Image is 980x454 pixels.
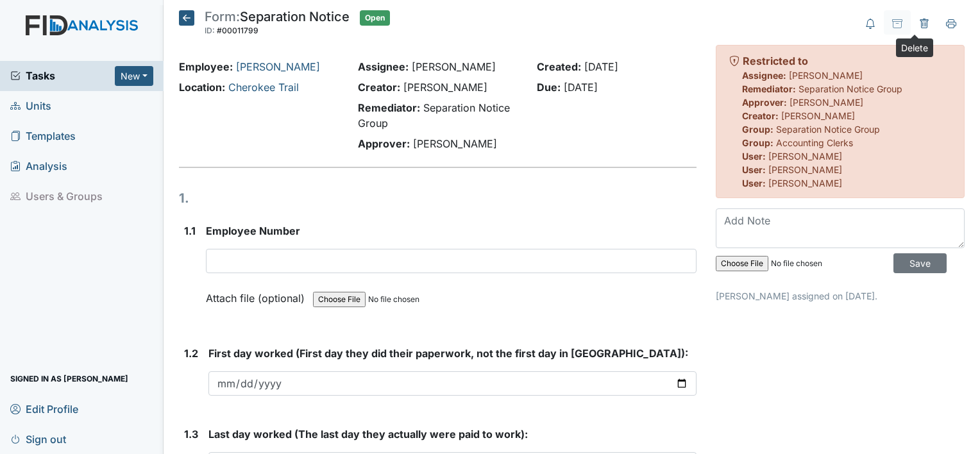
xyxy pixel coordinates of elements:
strong: User: [742,164,766,175]
span: Accounting Clerks [776,137,853,148]
div: Delete [896,38,933,57]
span: Signed in as [PERSON_NAME] [10,369,128,389]
strong: User: [742,178,766,189]
strong: User: [742,151,766,162]
span: First day worked (First day they did their paperwork, not the first day in [GEOGRAPHIC_DATA]): [208,347,688,360]
strong: Assignee: [358,60,409,73]
strong: Employee: [179,60,233,73]
strong: Assignee: [742,70,786,81]
label: 1.1 [184,223,196,239]
strong: Location: [179,81,225,94]
a: Cherokee Trail [228,81,299,94]
span: [DATE] [564,81,598,94]
span: [PERSON_NAME] [768,151,842,162]
strong: Restricted to [743,55,808,67]
a: [PERSON_NAME] [236,60,320,73]
strong: Approver: [742,97,787,108]
strong: Approver: [358,137,410,150]
span: Analysis [10,156,67,176]
span: #00011799 [217,26,258,35]
span: ID: [205,26,215,35]
strong: Due: [537,81,561,94]
span: Templates [10,126,76,146]
p: [PERSON_NAME] assigned on [DATE]. [716,289,965,303]
strong: Remediator: [358,101,420,114]
span: [PERSON_NAME] [768,164,842,175]
span: Sign out [10,429,66,449]
input: Save [893,253,947,273]
strong: Created: [537,60,581,73]
span: Separation Notice Group [358,101,510,130]
span: Edit Profile [10,399,78,419]
h1: 1. [179,189,697,208]
label: 1.2 [184,346,198,361]
span: [PERSON_NAME] [789,70,863,81]
span: Separation Notice Group [798,83,902,94]
span: [PERSON_NAME] [781,110,855,121]
span: Open [360,10,390,26]
span: [PERSON_NAME] [403,81,487,94]
span: Units [10,96,51,116]
span: [PERSON_NAME] [790,97,863,108]
strong: Creator: [358,81,400,94]
span: Last day worked (The last day they actually were paid to work): [208,428,528,441]
span: [DATE] [584,60,618,73]
span: Separation Notice Group [776,124,880,135]
label: Attach file (optional) [206,283,310,306]
strong: Group: [742,137,773,148]
label: 1.3 [184,426,198,442]
strong: Remediator: [742,83,796,94]
strong: Group: [742,124,773,135]
button: New [115,66,153,86]
span: [PERSON_NAME] [412,60,496,73]
span: [PERSON_NAME] [768,178,842,189]
span: [PERSON_NAME] [413,137,497,150]
div: Separation Notice [205,10,350,38]
span: Form: [205,9,240,24]
a: Tasks [10,68,115,83]
span: Employee Number [206,224,300,237]
strong: Creator: [742,110,779,121]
